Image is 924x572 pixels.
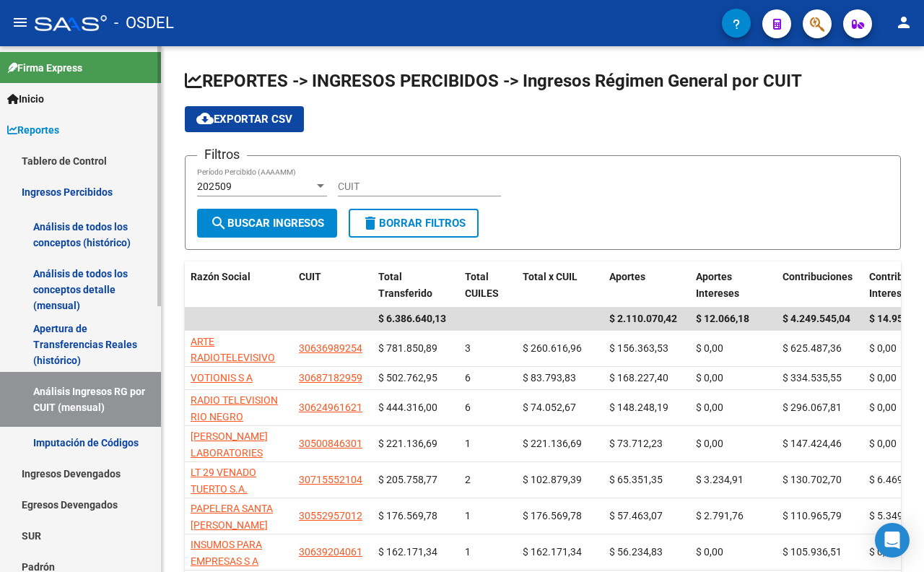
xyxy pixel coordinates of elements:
[185,261,293,309] datatable-header-cell: Razón Social
[609,546,663,558] span: $ 56.234,83
[465,271,499,299] span: Total CUILES
[196,113,292,126] span: Exportar CSV
[609,438,663,449] span: $ 73.712,23
[196,110,214,127] mat-icon: cloud_download
[696,546,723,558] span: $ 0,00
[783,372,842,383] span: $ 334.535,55
[523,372,576,383] span: $ 83.793,83
[197,181,232,192] span: 202509
[609,342,668,354] span: $ 156.363,53
[609,313,677,324] span: $ 2.110.070,42
[869,313,923,324] span: $ 14.958,49
[465,510,471,521] span: 1
[372,261,459,309] datatable-header-cell: Total Transferido
[696,342,723,354] span: $ 0,00
[523,438,582,449] span: $ 221.136,69
[869,474,917,485] span: $ 6.469,81
[299,546,362,558] span: 30639204061
[362,214,379,232] mat-icon: delete
[869,402,897,413] span: $ 0,00
[696,510,744,521] span: $ 2.791,76
[185,71,802,91] span: REPORTES -> INGRESOS PERCIBIDOS -> Ingresos Régimen General por CUIT
[465,342,471,354] span: 3
[696,438,723,449] span: $ 0,00
[609,372,668,383] span: $ 168.227,40
[523,510,582,521] span: $ 176.569,78
[191,430,288,491] span: [PERSON_NAME] LABORATORIES [GEOGRAPHIC_DATA] SA
[210,217,324,230] span: Buscar Ingresos
[875,523,910,558] div: Open Intercom Messenger
[378,372,437,383] span: $ 502.762,95
[362,217,466,230] span: Borrar Filtros
[783,271,853,282] span: Contribuciones
[299,342,362,354] span: 30636989254
[523,342,582,354] span: $ 260.616,96
[378,510,437,521] span: $ 176.569,78
[517,261,603,309] datatable-header-cell: Total x CUIL
[696,402,723,413] span: $ 0,00
[191,271,250,282] span: Razón Social
[197,144,247,165] h3: Filtros
[191,539,262,567] span: INSUMOS PARA EMPRESAS S A
[783,474,842,485] span: $ 130.702,70
[7,91,44,107] span: Inicio
[523,474,582,485] span: $ 102.879,39
[696,313,749,324] span: $ 12.066,18
[895,14,912,31] mat-icon: person
[465,402,471,413] span: 6
[869,546,897,558] span: $ 0,00
[191,503,273,531] span: PAPELERA SANTA [PERSON_NAME]
[378,474,437,485] span: $ 205.758,77
[603,261,690,309] datatable-header-cell: Aportes
[783,546,842,558] span: $ 105.936,51
[378,546,437,558] span: $ 162.171,34
[609,271,645,282] span: Aportes
[378,402,437,413] span: $ 444.316,00
[378,313,446,324] span: $ 6.386.640,13
[465,474,471,485] span: 2
[465,546,471,558] span: 1
[299,438,362,449] span: 30500846301
[12,14,29,31] mat-icon: menu
[696,474,744,485] span: $ 3.234,91
[696,372,723,383] span: $ 0,00
[7,122,59,138] span: Reportes
[191,336,275,381] span: ARTE RADIOTELEVISIVO ARGENTINO S A
[191,394,278,472] span: RADIO TELEVISION RIO NEGRO SOCIEDAD DEL ESTADO L.U. 92 CANAL 10
[783,313,850,324] span: $ 4.249.545,04
[783,402,842,413] span: $ 296.067,81
[869,510,917,521] span: $ 5.349,16
[783,438,842,449] span: $ 147.424,46
[609,474,663,485] span: $ 65.351,35
[523,271,577,282] span: Total x CUIL
[299,474,362,485] span: 30715552104
[378,438,437,449] span: $ 221.136,69
[349,209,479,238] button: Borrar Filtros
[523,546,582,558] span: $ 162.171,34
[191,372,253,383] span: VOTIONIS S A
[299,372,362,383] span: 30687182959
[777,261,863,309] datatable-header-cell: Contribuciones
[210,214,227,232] mat-icon: search
[459,261,517,309] datatable-header-cell: Total CUILES
[523,402,576,413] span: $ 74.052,67
[299,271,321,282] span: CUIT
[690,261,777,309] datatable-header-cell: Aportes Intereses
[299,402,362,413] span: 30624961621
[378,342,437,354] span: $ 781.850,89
[114,7,174,39] span: - OSDEL
[869,342,897,354] span: $ 0,00
[869,372,897,383] span: $ 0,00
[293,261,372,309] datatable-header-cell: CUIT
[191,467,256,495] span: LT 29 VENADO TUERTO S.A.
[7,60,82,76] span: Firma Express
[609,510,663,521] span: $ 57.463,07
[696,271,739,299] span: Aportes Intereses
[609,402,668,413] span: $ 148.248,19
[378,271,432,299] span: Total Transferido
[783,342,842,354] span: $ 625.487,36
[465,372,471,383] span: 6
[197,209,337,238] button: Buscar Ingresos
[185,106,304,132] button: Exportar CSV
[783,510,842,521] span: $ 110.965,79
